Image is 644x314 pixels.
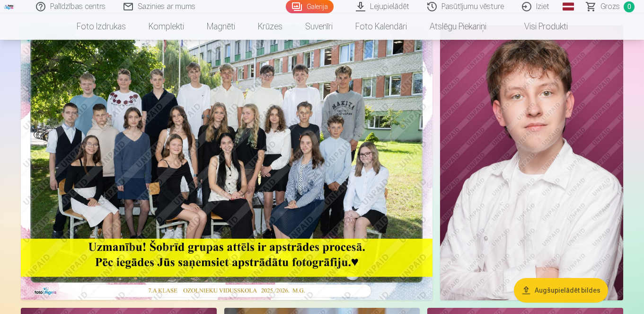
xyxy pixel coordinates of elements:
a: Atslēgu piekariņi [418,13,498,40]
a: Visi produkti [498,13,579,40]
span: 0 [624,1,635,12]
a: Magnēti [195,13,247,40]
img: /fa1 [4,4,14,9]
button: Augšupielādēt bildes [514,278,608,303]
a: Suvenīri [294,13,344,40]
span: Grozs [600,1,620,12]
a: Krūzes [247,13,294,40]
a: Foto kalendāri [344,13,418,40]
a: Foto izdrukas [65,13,137,40]
a: Komplekti [137,13,195,40]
